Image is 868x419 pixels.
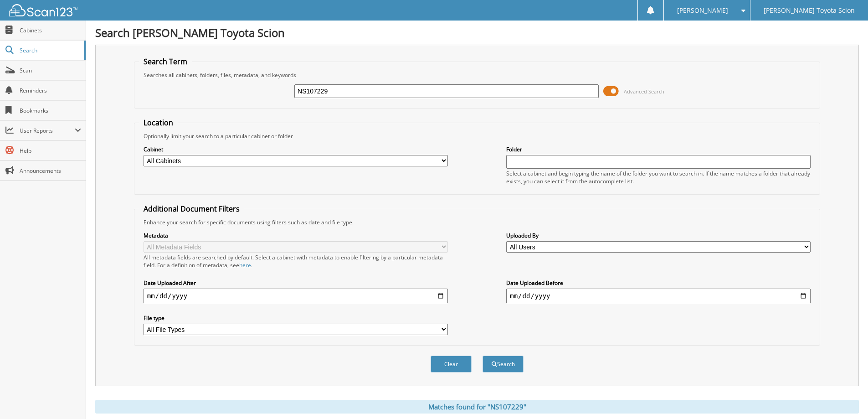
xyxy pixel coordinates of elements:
[144,145,448,153] label: Cabinet
[506,170,811,185] div: Select a cabinet and begin typing the name of the folder you want to search in. If the name match...
[139,57,192,67] legend: Search Term
[139,118,178,128] legend: Location
[144,289,448,303] input: start
[144,314,448,322] label: File type
[624,88,664,95] span: Advanced Search
[144,232,448,239] label: Metadata
[139,71,815,79] div: Searches all cabinets, folders, files, metadata, and keywords
[20,47,80,54] span: Search
[20,167,81,175] span: Announcements
[677,8,728,13] span: [PERSON_NAME]
[506,279,811,287] label: Date Uploaded Before
[506,289,811,303] input: end
[144,253,448,269] div: All metadata fields are searched by default. Select a cabinet with metadata to enable filtering b...
[20,26,81,34] span: Cabinets
[431,356,472,372] button: Clear
[139,204,244,214] legend: Additional Document Filters
[506,145,811,153] label: Folder
[764,8,855,13] span: [PERSON_NAME] Toyota Scion
[239,261,251,269] a: here
[20,127,75,134] span: User Reports
[95,25,859,40] h1: Search [PERSON_NAME] Toyota Scion
[9,4,77,16] img: scan123-logo-white.svg
[95,400,859,414] div: Matches found for "NS107229"
[139,218,815,226] div: Enhance your search for specific documents using filters such as date and file type.
[144,279,448,287] label: Date Uploaded After
[20,147,81,155] span: Help
[139,132,815,140] div: Optionally limit your search to a particular cabinet or folder
[506,232,811,239] label: Uploaded By
[20,67,81,74] span: Scan
[483,356,524,372] button: Search
[20,87,81,94] span: Reminders
[20,107,81,114] span: Bookmarks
